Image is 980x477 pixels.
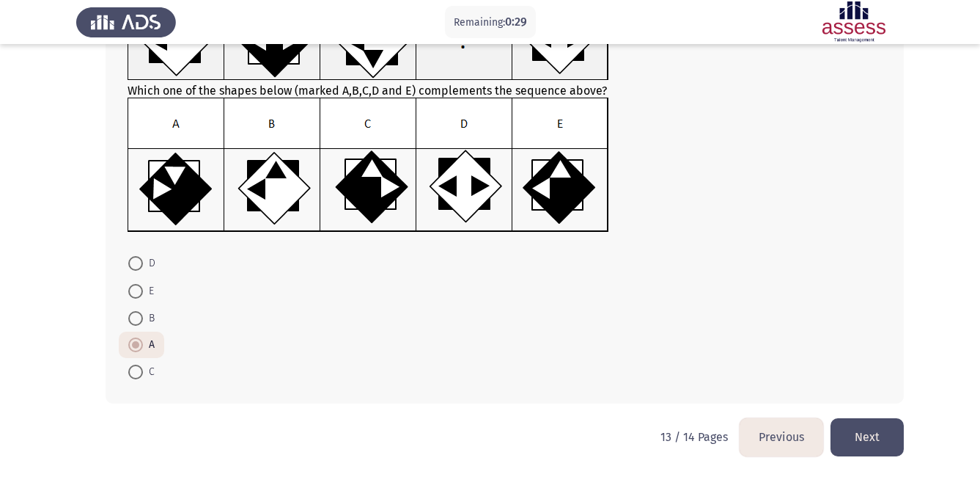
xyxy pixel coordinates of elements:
button: load next page [830,418,904,456]
span: C [143,363,155,381]
img: Assessment logo of ASSESS Focus 4 Module Assessment [804,1,904,43]
img: Assess Talent Management logo [76,1,176,43]
button: load previous page [740,418,823,456]
span: 0:29 [505,15,527,29]
span: E [143,283,154,300]
span: A [143,336,155,354]
p: Remaining: [454,13,527,32]
span: D [143,255,155,272]
span: B [143,310,155,327]
p: 13 / 14 Pages [660,430,728,444]
img: UkFYYV8yMEIucG5nMTY0MTIzMzMwNDM3Mg==.png [128,98,609,233]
